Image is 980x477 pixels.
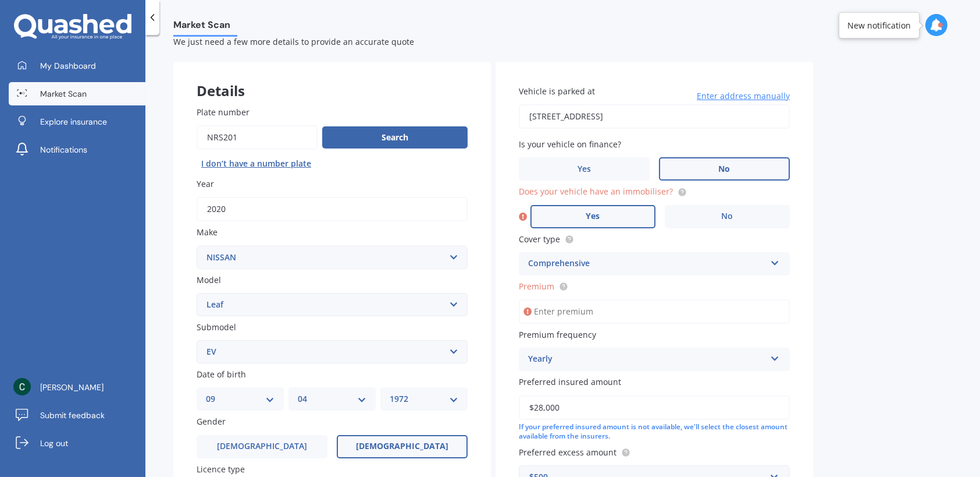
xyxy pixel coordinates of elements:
[197,274,221,285] span: Model
[528,257,765,271] div: Comprehensive
[9,432,145,455] a: Log out
[173,62,491,97] div: Details
[173,36,414,47] span: We just need a few more details to provide an accurate quote
[40,60,96,72] span: My Dashboard
[519,447,616,458] span: Preferred excess amount
[40,437,68,449] span: Log out
[356,441,448,451] span: [DEMOGRAPHIC_DATA]
[40,88,87,100] span: Market Scan
[217,441,307,451] span: [DEMOGRAPHIC_DATA]
[197,416,226,427] span: Gender
[519,329,596,340] span: Premium frequency
[578,164,591,174] span: Yes
[528,352,765,366] div: Yearly
[519,139,621,150] span: Is your vehicle on finance?
[173,19,237,35] span: Market Scan
[519,186,673,197] span: Does your vehicle have an immobiliser?
[519,234,560,245] span: Cover type
[722,211,733,221] span: No
[322,126,468,149] button: Search
[197,154,316,173] button: I don’t have a number plate
[9,54,145,77] a: My Dashboard
[40,381,104,393] span: [PERSON_NAME]
[697,90,790,102] span: Enter address manually
[197,369,246,380] span: Date of birth
[519,86,595,97] span: Vehicle is parked at
[197,178,214,189] span: Year
[197,107,250,118] span: Plate number
[519,104,790,129] input: Enter address
[9,82,145,105] a: Market Scan
[40,409,105,421] span: Submit feedback
[519,377,621,388] span: Preferred insured amount
[13,378,31,395] img: ACg8ocKece63uxW3nhnS2WWOftJk0R1_eBUCHvtUDZPsXpJQJc_eBNfh=s96-c
[9,110,145,133] a: Explore insurance
[197,227,218,238] span: Make
[40,116,107,128] span: Explore insurance
[586,211,600,221] span: Yes
[719,164,730,174] span: No
[9,138,145,161] a: Notifications
[519,281,554,292] span: Premium
[197,125,318,150] input: Enter plate number
[9,376,145,399] a: [PERSON_NAME]
[197,464,245,475] span: Licence type
[197,197,468,221] input: YYYY
[40,144,87,156] span: Notifications
[847,20,911,31] div: New notification
[197,321,236,333] span: Submodel
[519,422,790,442] div: If your preferred insured amount is not available, we'll select the closest amount available from...
[519,299,790,324] input: Enter premium
[519,395,790,420] input: Enter amount
[9,404,145,427] a: Submit feedback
